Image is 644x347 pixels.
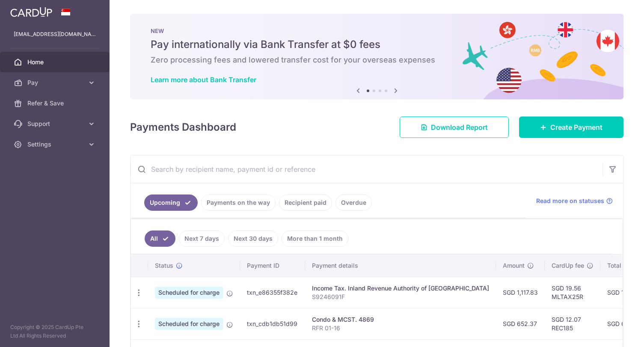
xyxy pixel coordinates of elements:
td: SGD 1,117.83 [496,277,545,308]
span: Refer & Save [27,99,84,108]
span: Scheduled for charge [155,287,223,299]
input: Search by recipient name, payment id or reference [131,156,602,183]
a: Next 30 days [228,230,278,247]
td: txn_cdb1db51d99 [240,308,305,339]
td: SGD 652.37 [496,308,545,339]
span: Home [27,58,84,66]
h5: Pay internationally via Bank Transfer at $0 fees [151,38,603,51]
a: Payments on the way [201,194,276,211]
a: Read more on statuses [536,197,613,205]
a: More than 1 month [282,230,348,247]
span: Total amt. [607,261,635,270]
a: Recipient paid [279,194,332,211]
a: All [145,230,175,247]
h6: Zero processing fees and lowered transfer cost for your overseas expenses [151,55,603,65]
span: Settings [27,140,84,149]
a: Upcoming [144,194,198,211]
a: Learn more about Bank Transfer [151,75,256,84]
th: Payment details [305,254,496,277]
span: Create Payment [550,122,602,132]
div: Condo & MCST. 4869 [312,315,489,324]
img: Bank transfer banner [130,14,623,99]
p: RFR 01-16 [312,324,489,332]
td: txn_e86355f382e [240,277,305,308]
p: [EMAIL_ADDRESS][DOMAIN_NAME] [14,30,96,39]
span: Support [27,120,84,128]
a: Create Payment [519,117,623,138]
td: SGD 19.56 MLTAX25R [545,277,600,308]
span: Read more on statuses [536,197,604,205]
p: S9246091F [312,293,489,301]
a: Overdue [335,194,372,211]
div: Income Tax. Inland Revenue Authority of [GEOGRAPHIC_DATA] [312,284,489,293]
a: Next 7 days [179,230,225,247]
img: CardUp [10,7,52,17]
span: Amount [503,261,525,270]
th: Payment ID [240,254,305,277]
span: Status [155,261,173,270]
a: Download Report [400,117,509,138]
span: Download Report [431,122,488,132]
td: SGD 12.07 REC185 [545,308,600,339]
h4: Payments Dashboard [130,120,236,135]
span: CardUp fee [552,261,584,270]
span: Scheduled for charge [155,318,223,330]
p: NEW [151,27,603,34]
span: Pay [27,78,84,87]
